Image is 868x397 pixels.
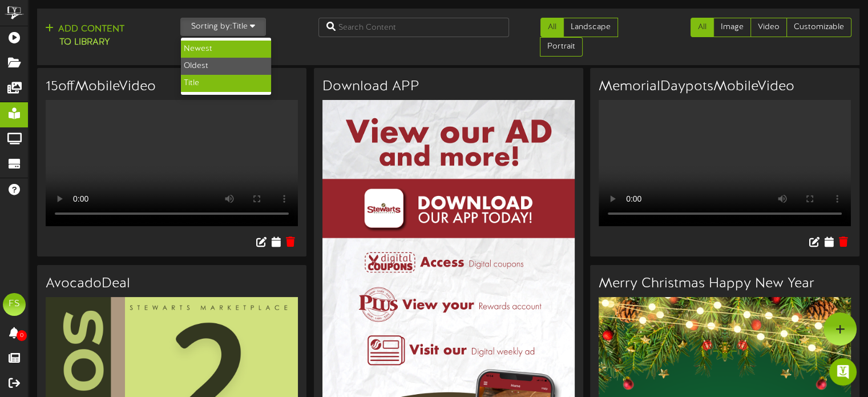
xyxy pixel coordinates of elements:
button: Add Contentto Library [42,22,128,50]
a: Image [713,18,751,37]
div: Open Intercom Messenger [829,358,857,386]
a: Landscape [563,18,618,37]
button: Sorting by:Title [180,18,266,36]
span: 0 [17,330,27,341]
div: Oldest [181,58,271,75]
h3: Download APP [322,79,575,94]
div: Newest [181,41,271,58]
a: All [540,18,564,37]
video: Your browser does not support HTML5 video. [599,100,851,226]
h3: AvocadoDeal [46,276,298,291]
a: Portrait [540,37,583,57]
video: Your browser does not support HTML5 video. [46,100,298,226]
h3: Merry Christmas Happy New Year [599,276,851,291]
a: All [691,18,714,37]
div: Sorting by:Title [180,37,272,95]
h3: MemorialDaypotsMobileVideo [599,79,851,94]
input: Search Content [318,18,509,37]
div: Title [181,75,271,92]
a: Video [750,18,787,37]
div: FS [3,293,26,316]
h3: 15offMobileVideo [46,79,298,94]
a: Customizable [786,18,851,37]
